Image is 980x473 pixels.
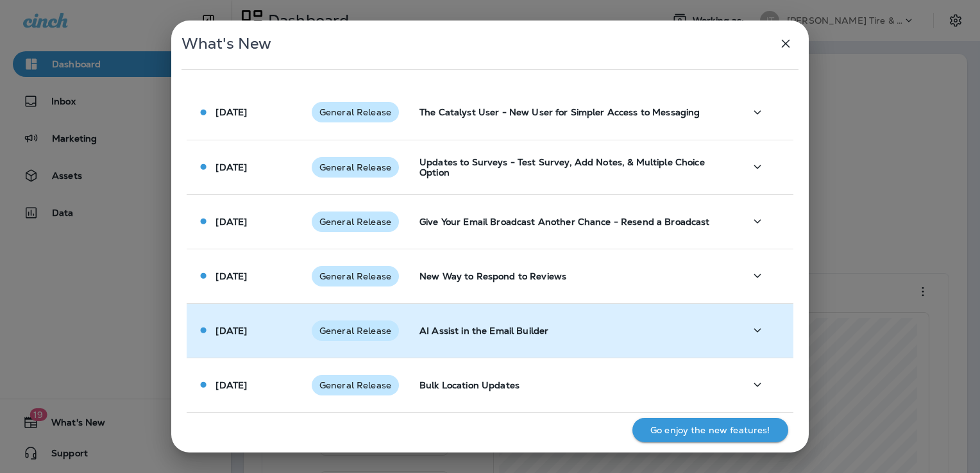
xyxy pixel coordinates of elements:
[312,271,399,281] span: General Release
[312,162,399,172] span: General Release
[312,326,399,336] span: General Release
[312,217,399,227] span: General Release
[215,380,247,390] p: [DATE]
[419,157,724,178] p: Updates to Surveys - Test Survey, Add Notes, & Multiple Choice Option
[632,418,788,442] button: Go enjoy the new features!
[419,217,724,227] p: Give Your Email Broadcast Another Chance - Resend a Broadcast
[215,271,247,281] p: [DATE]
[419,380,724,390] p: Bulk Location Updates
[182,34,271,53] span: What's New
[419,107,724,117] p: The Catalyst User - New User for Simpler Access to Messaging
[215,217,247,227] p: [DATE]
[312,107,399,117] span: General Release
[215,326,247,336] p: [DATE]
[215,162,247,172] p: [DATE]
[650,425,770,435] p: Go enjoy the new features!
[419,326,724,336] p: AI Assist in the Email Builder
[215,107,247,117] p: [DATE]
[312,380,399,390] span: General Release
[419,271,724,281] p: New Way to Respond to Reviews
